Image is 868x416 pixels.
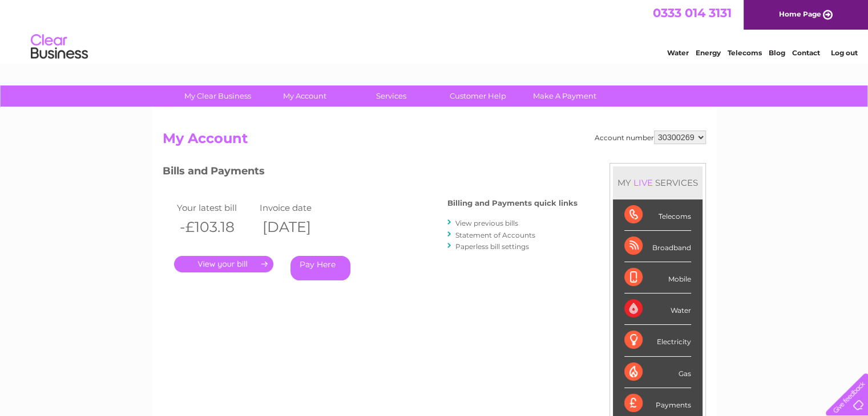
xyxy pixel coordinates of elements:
[653,6,732,20] a: 0333 014 3131
[792,48,820,57] a: Contact
[696,48,721,57] a: Energy
[163,130,706,152] h2: My Account
[624,262,691,293] div: Mobile
[455,231,535,239] a: Statement of Accounts
[163,163,578,183] h3: Bills and Payments
[769,48,785,57] a: Blog
[830,48,857,57] a: Log out
[667,48,689,57] a: Water
[174,256,273,272] a: .
[447,199,578,207] h4: Billing and Payments quick links
[624,199,691,231] div: Telecoms
[595,130,706,144] div: Account number
[631,177,655,188] div: LIVE
[30,30,88,64] img: logo.png
[624,325,691,356] div: Electricity
[518,85,612,107] a: Make A Payment
[171,85,265,107] a: My Clear Business
[257,215,340,239] th: [DATE]
[728,48,762,57] a: Telecoms
[290,256,350,280] a: Pay Here
[431,85,525,107] a: Customer Help
[165,6,704,55] div: Clear Business is a trading name of Verastar Limited (registered in [GEOGRAPHIC_DATA] No. 3667643...
[624,357,691,388] div: Gas
[174,200,257,215] td: Your latest bill
[455,242,529,251] a: Paperless bill settings
[455,219,518,227] a: View previous bills
[613,166,703,199] div: MY SERVICES
[624,231,691,262] div: Broadband
[624,293,691,325] div: Water
[257,85,352,107] a: My Account
[344,85,438,107] a: Services
[174,215,257,239] th: -£103.18
[257,200,340,215] td: Invoice date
